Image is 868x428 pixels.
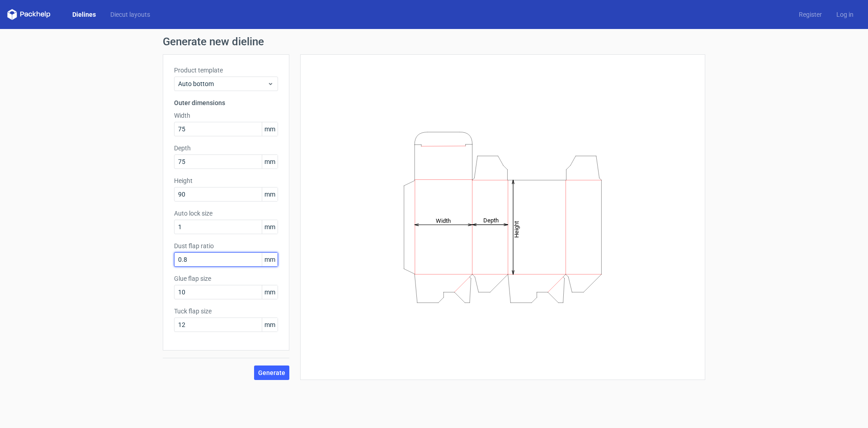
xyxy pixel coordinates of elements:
[174,98,278,107] h3: Outer dimensions
[262,188,278,201] span: mm
[513,221,520,237] tspan: Height
[792,10,829,19] a: Register
[436,217,451,224] tspan: Width
[65,10,103,19] a: Dielines
[262,122,278,136] span: mm
[262,253,278,266] span: mm
[174,111,278,120] label: Width
[174,66,278,75] label: Product template
[483,217,499,224] tspan: Depth
[258,370,285,376] span: Generate
[174,209,278,218] label: Auto lock size
[262,220,278,234] span: mm
[163,36,705,47] h1: Generate new dieline
[262,155,278,168] span: mm
[254,365,289,380] button: Generate
[103,10,157,19] a: Diecut layouts
[262,318,278,332] span: mm
[174,241,278,250] label: Dust flap ratio
[174,176,278,185] label: Height
[262,285,278,299] span: mm
[829,10,861,19] a: Log in
[174,307,278,316] label: Tuck flap size
[174,144,278,153] label: Depth
[174,274,278,283] label: Glue flap size
[178,79,267,88] span: Auto bottom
